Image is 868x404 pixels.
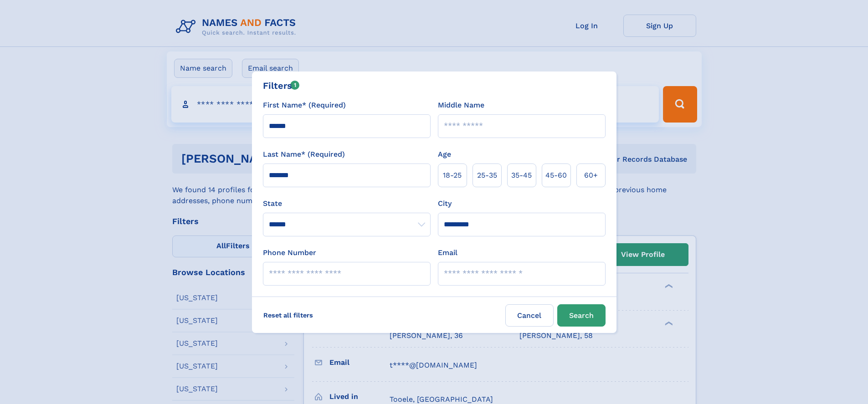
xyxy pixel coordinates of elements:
span: 35‑45 [511,170,532,181]
label: First Name* (Required) [263,100,346,111]
span: 25‑35 [477,170,497,181]
label: City [438,198,452,209]
span: 45‑60 [545,170,567,181]
label: Email [438,247,457,258]
span: 60+ [584,170,598,181]
label: Reset all filters [257,304,319,326]
span: 18‑25 [443,170,462,181]
label: Age [438,149,451,160]
label: State [263,198,431,209]
label: Last Name* (Required) [263,149,345,160]
label: Middle Name [438,100,484,111]
label: Cancel [505,304,554,327]
button: Search [557,304,606,327]
label: Phone Number [263,247,316,258]
div: Filters [263,79,300,92]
